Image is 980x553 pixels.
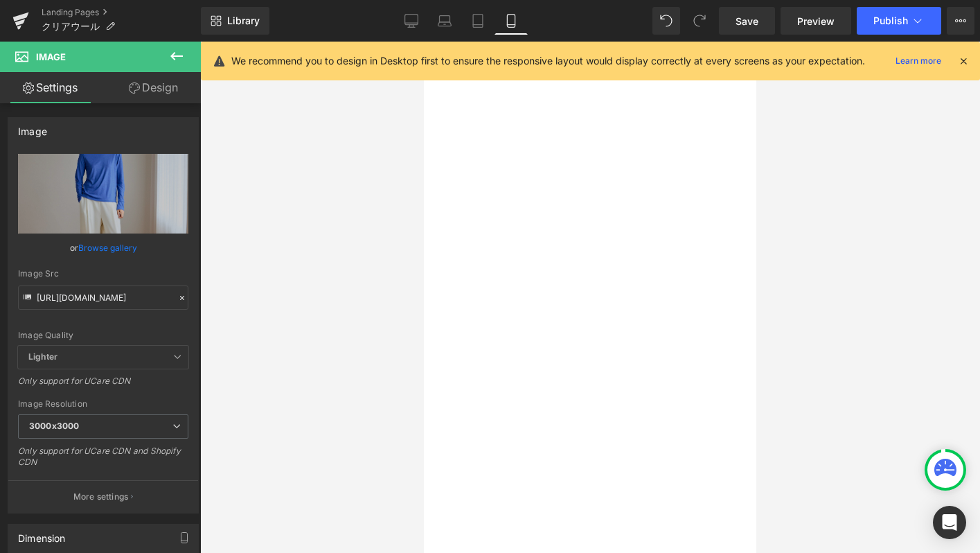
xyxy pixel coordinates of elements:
[395,7,428,35] a: Desktop
[8,480,198,513] button: More settings
[933,506,966,539] div: Open Intercom Messenger
[18,376,188,396] div: Only support for UCare CDN
[18,331,188,340] div: Image Quality
[652,7,680,35] button: Undo
[73,491,129,503] p: More settings
[873,15,908,26] span: Publish
[231,53,865,69] p: We recommend you to design in Desktop first to ensure the responsive layout would display correct...
[857,7,941,35] button: Publish
[18,446,188,477] div: Only support for UCare CDN and Shopify CDN
[201,7,269,35] a: New Library
[28,351,57,362] b: Lighter
[797,14,835,28] span: Preview
[18,286,188,310] input: Link
[78,236,137,260] a: Browse gallery
[18,269,188,279] div: Image Src
[42,7,201,18] a: Landing Pages
[103,72,204,103] a: Design
[947,7,974,35] button: More
[461,7,495,35] a: Tablet
[18,240,188,255] div: or
[36,51,66,62] span: Image
[781,7,851,35] a: Preview
[890,53,947,69] a: Learn more
[29,421,79,431] b: 3000x3000
[18,118,47,137] div: Image
[736,14,758,28] span: Save
[428,7,461,35] a: Laptop
[495,7,528,35] a: Mobile
[18,399,188,409] div: Image Resolution
[227,15,260,27] span: Library
[18,525,66,544] div: Dimension
[686,7,713,35] button: Redo
[42,21,100,32] span: クリアウール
